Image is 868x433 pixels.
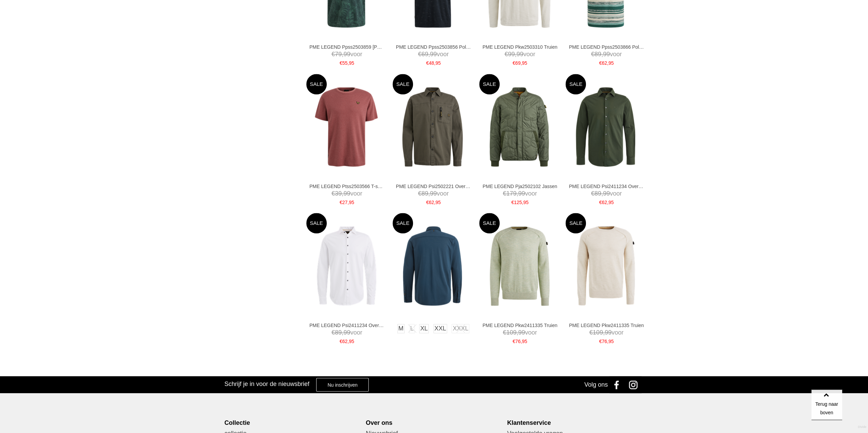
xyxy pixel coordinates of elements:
span: 109 [593,329,603,336]
span: 99 [603,190,610,197]
span: 95 [522,60,527,66]
span: € [503,190,506,197]
img: PME LEGEND Psi2411234 Overhemden [565,87,646,167]
span: 89 [335,329,342,336]
img: PME LEGEND Pkw2411335 Truien [479,226,559,306]
img: PME LEGEND Psi2502221 Overhemden [393,87,473,167]
span: 48 [429,60,434,66]
span: 76 [515,339,521,344]
span: 62 [602,200,607,205]
span: € [426,200,429,205]
a: PME LEGEND Ppss2503856 Polo's [396,44,471,50]
a: PME LEGEND Ppss2503859 [PERSON_NAME]'s [309,44,384,50]
span: 69 [515,60,521,66]
span: , [515,51,516,58]
span: 99 [430,51,437,58]
span: , [434,60,436,66]
span: 95 [523,200,529,205]
img: PME LEGEND Ptss2503566 T-shirts [306,87,386,167]
a: PME LEGEND Pkw2411335 Truien [569,322,644,328]
span: 95 [608,339,614,344]
span: € [340,60,342,66]
span: 109 [506,329,516,336]
div: Volg ons [584,376,608,393]
span: 99 [518,190,525,197]
span: voor [569,189,644,198]
span: , [603,329,605,336]
span: 95 [522,339,527,344]
a: PME LEGEND Pkw2503310 Truien [482,44,557,50]
span: € [513,60,515,66]
a: Divide [858,423,866,431]
span: , [428,190,430,197]
span: € [340,200,342,205]
span: voor [482,189,557,198]
span: 95 [349,200,354,205]
a: M [397,324,404,333]
span: 95 [435,200,441,205]
a: PME LEGEND Pkw2411335 Truien [482,322,557,328]
span: 79 [335,51,342,58]
span: 95 [608,200,614,205]
span: 99 [516,51,523,58]
span: 89 [594,190,601,197]
span: 62 [602,60,607,66]
span: 99 [343,51,350,58]
span: 179 [506,190,516,197]
span: 99 [518,329,525,336]
span: , [520,339,522,344]
a: Nu inschrijven [316,378,369,391]
a: XL [419,324,429,333]
span: voor [569,50,644,59]
a: XXL [433,324,447,333]
span: 55 [342,60,348,66]
a: PME LEGEND Psi2502221 Overhemden [396,183,471,189]
span: , [348,339,349,344]
span: 62 [429,200,434,205]
span: € [504,51,508,58]
img: PME LEGEND Pkw2411335 Truien [565,226,646,306]
span: € [599,60,602,66]
span: voor [309,189,384,198]
span: € [599,200,602,205]
span: € [332,190,335,197]
a: PME LEGEND Ptss2503566 T-shirts [309,183,384,189]
span: € [418,51,422,58]
div: Klantenservice [507,419,644,427]
span: 99 [343,190,350,197]
a: Terug naar boven [811,389,842,420]
span: 69 [422,51,428,58]
span: , [520,60,522,66]
span: € [418,190,422,197]
span: € [503,329,506,336]
span: 99 [603,51,610,58]
span: , [342,51,343,58]
img: PME LEGEND Pja2502102 Jassen [479,87,559,167]
span: voor [309,50,384,59]
a: Facebook [609,376,627,393]
span: € [591,190,594,197]
a: PME LEGEND Psi2411234 Overhemden [309,322,384,328]
span: 89 [594,51,601,58]
span: 27 [342,200,348,205]
a: Instagram [627,376,644,393]
span: , [607,200,608,205]
a: PME LEGEND Psi2411234 Overhemden [569,183,644,189]
span: € [591,51,594,58]
span: € [589,329,593,336]
span: 99 [508,51,515,58]
span: 95 [349,339,354,344]
span: 76 [602,339,607,344]
h3: Schrijf je in voor de nieuwsbrief [224,380,309,388]
span: 62 [342,339,348,344]
span: 99 [605,329,612,336]
span: , [601,51,603,58]
span: voor [309,328,384,337]
span: 99 [430,190,437,197]
img: PME LEGEND Psi2411234 Overhemden [393,226,473,306]
span: , [428,51,430,58]
span: , [516,329,518,336]
span: 99 [343,329,350,336]
span: , [522,200,523,205]
span: , [516,190,518,197]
